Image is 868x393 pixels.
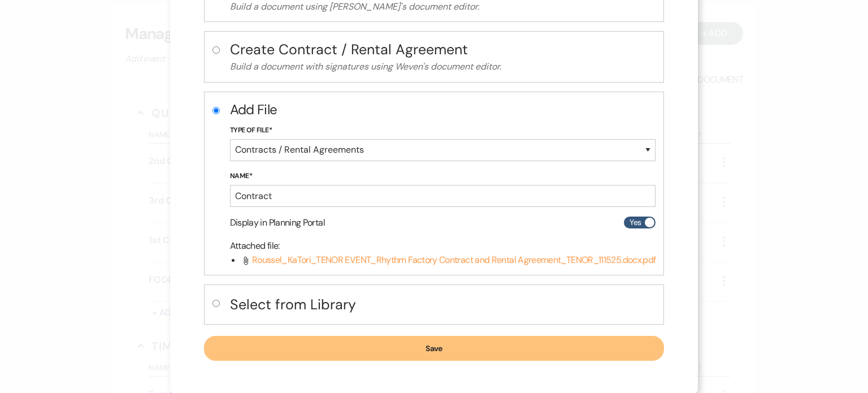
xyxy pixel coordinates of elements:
button: Save [204,336,665,361]
button: Select from Library [230,293,656,316]
p: Build a document with signatures using Weven's document editor. [230,59,656,74]
label: Type of File* [230,124,656,137]
h4: Create Contract / Rental Agreement [230,40,656,59]
div: Display in Planning Portal [230,216,656,230]
label: Name* [230,170,656,183]
h4: Select from Library [230,295,656,314]
span: Roussel_KaTori_TENOR EVENT_Rhythm Factory Contract and Rental Agreement_TENOR_111525.docx.pdf [252,254,656,266]
h2: Add File [230,100,656,119]
button: Create Contract / Rental AgreementBuild a document with signatures using Weven's document editor. [230,40,656,74]
span: Yes [630,215,641,230]
p: Attached file : [230,239,656,253]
